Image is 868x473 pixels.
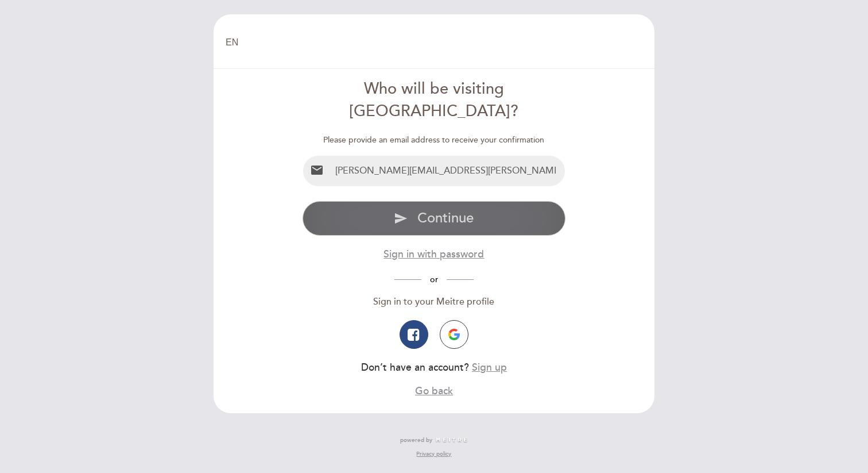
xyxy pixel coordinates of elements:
[383,247,484,262] button: Sign in with password
[361,362,469,374] span: Don’t have an account?
[303,78,566,123] div: Who will be visiting [GEOGRAPHIC_DATA]?
[417,210,474,226] span: Continue
[435,437,468,443] img: MEITRE
[416,450,451,458] a: Privacy policy
[400,436,468,444] a: powered by
[303,134,566,146] div: Please provide an email address to receive your confirmation
[303,201,566,236] button: send Continue
[448,329,460,340] img: icon-google.png
[415,384,453,398] button: Go back
[472,360,507,375] button: Sign up
[400,436,432,444] span: powered by
[421,275,447,284] span: or
[331,156,565,186] input: Email
[394,211,408,225] i: send
[310,163,324,177] i: email
[303,295,566,309] div: Sign in to your Meitre profile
